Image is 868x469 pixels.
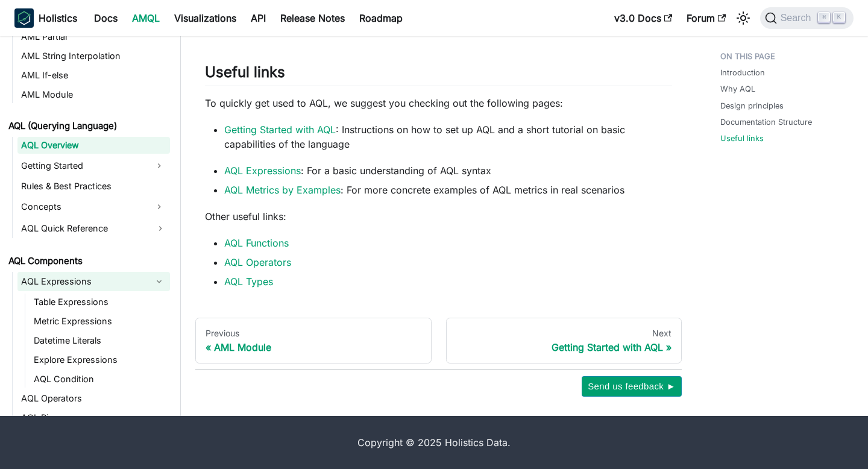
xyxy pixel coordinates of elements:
[224,256,291,268] a: AQL Operators
[17,67,170,84] a: AML If-else
[30,313,170,330] a: Metric Expressions
[14,8,77,28] a: HolisticsHolistics
[456,341,672,353] div: Getting Started with AQL
[818,12,830,23] kbd: ⌘
[446,318,682,364] a: NextGetting Started with AQL
[51,435,817,450] div: Copyright © 2025 Holistics Data.
[17,197,148,216] a: Concepts
[17,48,170,65] a: AML String Interpolation
[205,209,672,224] p: Other useful links:
[30,371,170,388] a: AQL Condition
[720,83,755,95] a: Why AQL
[720,100,784,112] a: Design principles
[352,8,410,28] a: Roadmap
[224,184,341,196] a: AQL Metrics by Examples
[30,351,170,368] a: Explore Expressions
[125,8,167,28] a: AMQL
[87,8,125,28] a: Docs
[456,328,672,339] div: Next
[224,183,672,197] li: : For more concrete examples of AQL metrics in real scenarios
[17,156,148,175] a: Getting Started
[582,376,682,397] button: Send us feedback ►
[17,219,170,238] a: AQL Quick Reference
[734,8,753,28] button: Switch between dark and light mode (currently light mode)
[148,197,170,216] button: Expand sidebar category 'Concepts'
[777,13,819,24] span: Search
[195,318,682,364] nav: Docs pages
[273,8,352,28] a: Release Notes
[17,137,170,154] a: AQL Overview
[205,63,672,86] h2: Useful links
[30,332,170,349] a: Datetime Literals
[224,124,336,136] a: Getting Started with AQL
[30,294,170,310] a: Table Expressions
[205,96,672,110] p: To quickly get used to AQL, we suggest you checking out the following pages:
[17,390,170,407] a: AQL Operators
[39,11,77,25] b: Holistics
[224,275,273,288] a: AQL Types
[206,341,421,353] div: AML Module
[224,237,289,249] a: AQL Functions
[679,8,733,28] a: Forum
[17,409,170,426] a: AQL Pipe
[195,318,432,364] a: PreviousAML Module
[833,12,845,23] kbd: K
[588,379,676,394] span: Send us feedback ►
[167,8,244,28] a: Visualizations
[720,133,764,144] a: Useful links
[206,328,421,339] div: Previous
[224,163,672,178] li: : For a basic understanding of AQL syntax
[148,272,170,291] button: Collapse sidebar category 'AQL Expressions'
[148,156,170,175] button: Expand sidebar category 'Getting Started'
[5,253,170,269] a: AQL Components
[244,8,273,28] a: API
[720,116,812,128] a: Documentation Structure
[760,7,854,29] button: Search (Command+K)
[17,178,170,195] a: Rules & Best Practices
[14,8,34,28] img: Holistics
[607,8,679,28] a: v3.0 Docs
[17,86,170,103] a: AML Module
[17,28,170,45] a: AML Partial
[224,122,672,151] li: : Instructions on how to set up AQL and a short tutorial on basic capabilities of the language
[5,118,170,134] a: AQL (Querying Language)
[224,165,301,177] a: AQL Expressions
[720,67,765,78] a: Introduction
[17,272,148,291] a: AQL Expressions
